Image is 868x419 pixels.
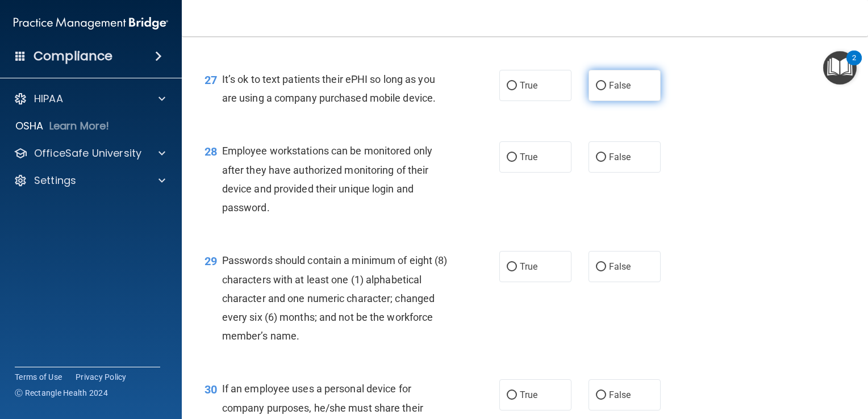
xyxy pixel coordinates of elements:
input: False [596,153,606,162]
a: HIPAA [14,92,165,106]
input: False [596,391,606,400]
a: Privacy Policy [76,371,127,383]
h4: Compliance [34,48,112,64]
a: OfficeSafe University [14,146,165,160]
iframe: Drift Widget Chat Controller [672,340,854,385]
span: It’s ok to text patients their ePHI so long as you are using a company purchased mobile device. [222,73,436,104]
input: True [507,391,517,400]
span: False [609,389,631,400]
span: 28 [205,145,217,158]
a: Settings [14,174,165,187]
span: Employee workstations can be monitored only after they have authorized monitoring of their device... [222,145,432,213]
button: Open Resource Center, 2 new notifications [823,51,857,85]
span: 27 [205,73,217,87]
span: Passwords should contain a minimum of eight (8) characters with at least one (1) alphabetical cha... [222,254,448,342]
input: False [596,263,606,271]
span: False [609,261,631,272]
a: Terms of Use [15,371,62,383]
p: Learn More! [49,119,110,133]
span: True [520,80,537,91]
span: False [609,152,631,162]
span: True [520,152,537,162]
p: HIPAA [34,92,63,106]
span: 29 [205,254,217,268]
input: True [507,82,517,90]
span: True [520,261,537,272]
p: OfficeSafe University [34,146,141,160]
div: 2 [852,58,856,73]
input: False [596,82,606,90]
p: OSHA [15,119,44,133]
p: Settings [34,174,76,187]
span: Ⓒ Rectangle Health 2024 [15,387,108,399]
input: True [507,263,517,271]
span: 30 [205,383,217,396]
img: PMB logo [14,12,168,35]
span: False [609,80,631,91]
span: True [520,389,537,400]
input: True [507,153,517,162]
